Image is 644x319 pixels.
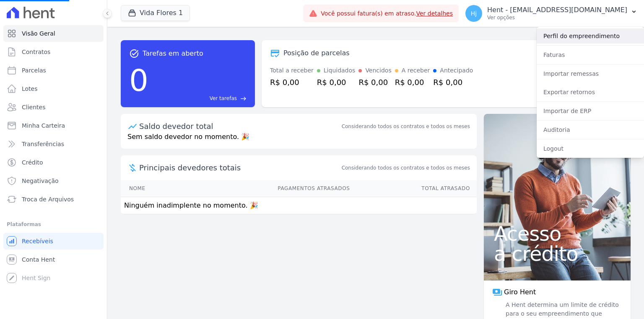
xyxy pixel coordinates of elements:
[402,66,430,75] div: A receber
[3,251,104,268] a: Conta Hent
[22,85,38,93] span: Lotes
[22,48,50,56] span: Contratos
[324,66,356,75] div: Liquidados
[143,49,203,59] span: Tarefas em aberto
[3,136,104,152] a: Transferências
[240,95,247,102] span: east
[395,77,430,88] div: R$ 0,00
[22,29,55,38] span: Visão Geral
[22,237,53,245] span: Recebíveis
[139,162,340,173] span: Principais devedores totais
[433,77,473,88] div: R$ 0,00
[504,287,536,297] span: Giro Hent
[365,66,391,75] div: Vencidos
[22,121,65,130] span: Minha Carteira
[22,255,55,264] span: Conta Hent
[3,154,104,171] a: Crédito
[22,158,43,167] span: Crédito
[537,47,644,62] a: Faturas
[3,25,104,42] a: Visão Geral
[152,95,247,102] a: Ver tarefas east
[3,44,104,60] a: Contratos
[494,224,621,244] span: Acesso
[129,59,148,102] div: 0
[139,121,340,132] div: Saldo devedor total
[537,103,644,118] a: Importar de ERP
[317,77,356,88] div: R$ 0,00
[22,140,64,148] span: Transferências
[121,197,477,214] td: Ninguém inadimplente no momento. 🎉
[184,180,351,197] th: Pagamentos Atrasados
[3,80,104,97] a: Lotes
[129,49,139,59] span: task_alt
[342,164,470,172] span: Considerando todos os contratos e todos os meses
[487,14,627,21] p: Ver opções
[537,66,644,81] a: Importar remessas
[3,62,104,79] a: Parcelas
[3,117,104,134] a: Minha Carteira
[121,180,184,197] th: Nome
[537,141,644,156] a: Logout
[321,9,453,18] span: Você possui fatura(s) em atraso.
[537,122,644,137] a: Auditoria
[3,172,104,189] a: Negativação
[22,195,74,203] span: Troca de Arquivos
[3,191,104,208] a: Troca de Arquivos
[471,10,477,16] span: Hj
[459,2,644,25] button: Hj Hent - [EMAIL_ADDRESS][DOMAIN_NAME] Ver opções
[22,177,59,185] span: Negativação
[416,10,453,17] a: Ver detalhes
[121,132,477,149] p: Sem saldo devedor no momento. 🎉
[537,85,644,100] a: Exportar retornos
[210,95,237,102] span: Ver tarefas
[487,6,627,14] p: Hent - [EMAIL_ADDRESS][DOMAIN_NAME]
[494,244,621,264] span: a crédito
[358,77,391,88] div: R$ 0,00
[283,48,350,58] div: Posição de parcelas
[7,219,100,229] div: Plataformas
[537,28,644,44] a: Perfil do empreendimento
[22,66,46,75] span: Parcelas
[22,103,45,111] span: Clientes
[440,66,473,75] div: Antecipado
[3,233,104,250] a: Recebíveis
[270,77,314,88] div: R$ 0,00
[342,123,470,130] div: Considerando todos os contratos e todos os meses
[3,99,104,116] a: Clientes
[270,66,314,75] div: Total a receber
[121,5,190,21] button: Vida Flores 1
[350,180,477,197] th: Total Atrasado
